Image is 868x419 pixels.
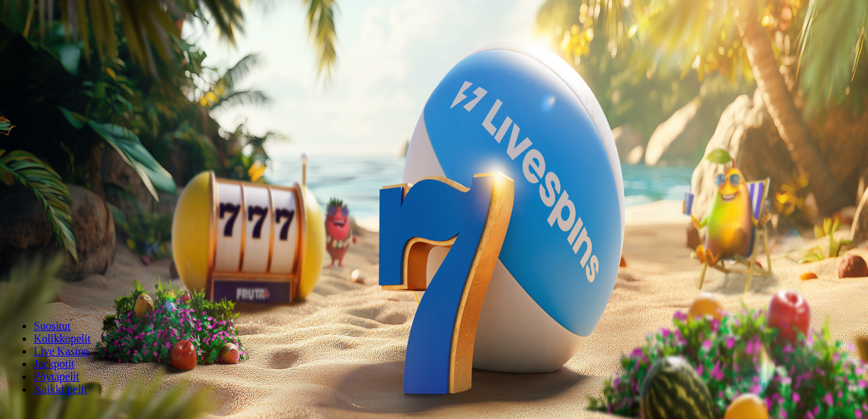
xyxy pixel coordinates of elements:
[34,383,87,395] span: Kaikki pelit
[34,320,70,332] a: Suositut
[34,370,79,382] span: Pöytäpelit
[34,345,89,357] a: Live Kasino
[34,333,91,344] a: Kolikkopelit
[6,296,862,396] nav: Lobby
[34,358,75,370] a: Jackpotit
